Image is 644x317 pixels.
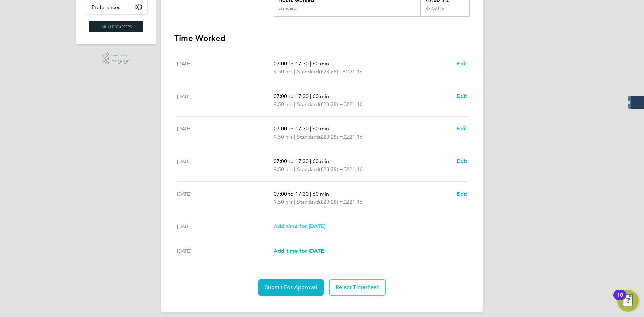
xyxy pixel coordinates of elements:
span: | [310,60,311,67]
a: Edit [457,92,467,100]
button: Reject Timesheet [329,279,386,296]
span: £221.16 [343,199,363,205]
div: 47.50 hrs [420,6,469,16]
span: 60 min [313,60,329,67]
span: | [294,68,296,75]
div: Standard [278,6,297,11]
span: | [294,199,296,205]
span: 07:00 to 17:30 [274,60,309,67]
span: Engage [111,58,130,64]
span: (£23.28) = [319,101,343,107]
span: 60 min [313,93,329,99]
span: | [310,158,311,164]
span: Standard [297,133,319,141]
span: 07:00 to 17:30 [274,125,309,132]
a: Edit [457,157,467,165]
span: 9.50 hrs [274,134,293,140]
span: | [310,93,311,99]
span: Powered by [111,52,130,58]
span: | [294,101,296,107]
span: 07:00 to 17:30 [274,93,309,99]
span: Reject Timesheet [336,284,379,291]
span: 9.50 hrs [274,68,293,75]
span: 9.50 hrs [274,199,293,205]
a: Edit [457,125,467,133]
span: £221.16 [343,101,363,107]
button: Open Resource Center, 10 new notifications [617,290,639,312]
img: skilledcareers-logo-retina.png [89,21,143,32]
span: Edit [457,125,467,132]
a: Add time for [DATE] [274,222,325,230]
a: Powered byEngage [102,52,130,65]
span: Edit [457,93,467,99]
span: (£23.28) = [319,134,343,140]
a: Edit [457,60,467,68]
span: Edit [457,60,467,67]
span: Edit [457,158,467,164]
div: [DATE] [177,190,274,206]
button: Submit For Approval [258,279,324,296]
span: (£23.28) = [319,68,343,75]
div: [DATE] [177,92,274,108]
span: 9.50 hrs [274,166,293,172]
div: [DATE] [177,222,274,230]
div: 10 [617,295,623,304]
span: Standard [297,198,319,206]
span: 60 min [313,158,329,164]
span: Edit [457,191,467,197]
a: Add time for [DATE] [274,247,325,255]
h3: Time Worked [174,33,470,44]
span: Standard [297,100,319,108]
span: | [310,125,311,132]
div: [DATE] [177,247,274,255]
span: 07:00 to 17:30 [274,158,309,164]
span: (£23.28) = [319,199,343,205]
a: Go to home page [85,21,148,32]
a: Edit [457,190,467,198]
span: 07:00 to 17:30 [274,191,309,197]
span: (£23.28) = [319,166,343,172]
span: 60 min [313,191,329,197]
span: £221.16 [343,68,363,75]
div: [DATE] [177,125,274,141]
div: [DATE] [177,157,274,173]
span: 9.50 hrs [274,101,293,107]
span: 60 min [313,125,329,132]
span: £221.16 [343,134,363,140]
div: [DATE] [177,60,274,76]
span: Preferences [92,4,120,10]
span: Submit For Approval [265,284,317,291]
span: Add time for [DATE] [274,248,325,254]
span: £221.16 [343,166,363,172]
span: | [294,166,296,172]
span: | [310,191,311,197]
span: Standard [297,68,319,76]
span: Add time for [DATE] [274,223,325,229]
span: | [294,134,296,140]
span: Standard [297,165,319,173]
